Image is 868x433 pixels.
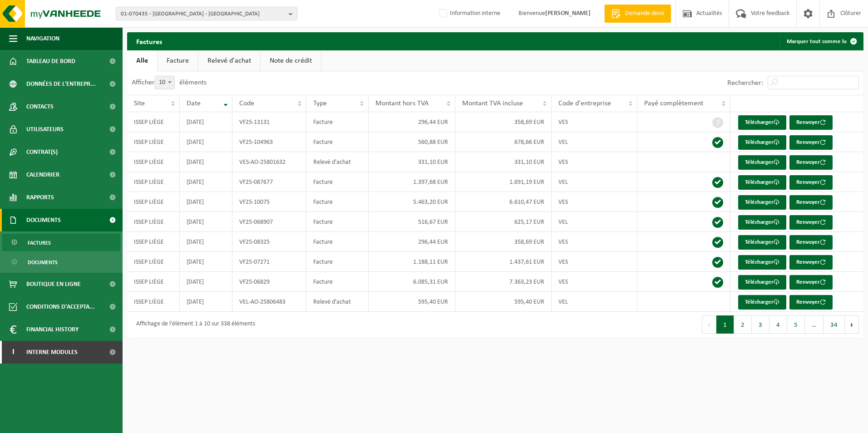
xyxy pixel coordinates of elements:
td: 296,44 EUR [369,232,456,252]
td: [DATE] [180,132,232,152]
td: Relevé d'achat [306,152,369,172]
button: 01-070435 - [GEOGRAPHIC_DATA] - [GEOGRAPHIC_DATA] [116,7,297,20]
span: 10 [155,76,175,89]
td: ISSEP LIÈGE [127,252,180,272]
span: Contacts [26,95,54,118]
td: 1.188,11 EUR [369,252,456,272]
td: [DATE] [180,272,232,292]
label: Afficher éléments [132,79,207,86]
span: 10 [155,76,174,89]
td: VES [552,232,637,252]
a: Télécharger [738,135,786,150]
td: 296,44 EUR [369,112,456,132]
td: 331,10 EUR [455,152,552,172]
td: ISSEP LIÈGE [127,292,180,312]
span: Documents [26,209,61,231]
button: Renvoyer [789,215,833,230]
button: Renvoyer [789,135,833,150]
td: [DATE] [180,232,232,252]
td: Facture [306,192,369,212]
span: Financial History [26,318,79,341]
label: Rechercher: [727,79,763,87]
span: Conditions d'accepta... [26,295,95,318]
td: VF25-104963 [232,132,306,152]
span: Contrat(s) [26,141,58,163]
a: Documents [2,253,120,271]
td: [DATE] [180,212,232,232]
button: Renvoyer [789,155,833,170]
span: Navigation [26,27,59,50]
td: ISSEP LIÈGE [127,132,180,152]
a: Télécharger [738,175,786,190]
td: ISSEP LIÈGE [127,172,180,192]
td: 595,40 EUR [369,292,456,312]
td: Facture [306,172,369,192]
td: VF25-068907 [232,212,306,232]
a: Télécharger [738,195,786,210]
td: ISSEP LIÈGE [127,112,180,132]
td: 1.691,19 EUR [455,172,552,192]
td: 595,40 EUR [455,292,552,312]
td: ISSEP LIÈGE [127,152,180,172]
td: 6.610,47 EUR [455,192,552,212]
button: 5 [787,315,805,334]
span: Site [134,100,145,107]
td: 6.085,31 EUR [369,272,456,292]
td: 1.397,68 EUR [369,172,456,192]
span: Code d'entreprise [558,100,611,107]
span: Factures [28,234,51,251]
button: Renvoyer [789,275,833,290]
td: Facture [306,112,369,132]
button: Next [845,315,859,334]
span: Calendrier [26,163,59,186]
span: Type [313,100,327,107]
td: VES [552,192,637,212]
td: ISSEP LIÈGE [127,232,180,252]
td: 358,69 EUR [455,112,552,132]
a: Facture [158,50,198,71]
span: Code [239,100,254,107]
span: 01-070435 - [GEOGRAPHIC_DATA] - [GEOGRAPHIC_DATA] [121,7,285,21]
strong: [PERSON_NAME] [545,10,591,17]
td: 358,69 EUR [455,232,552,252]
td: ISSEP LIÈGE [127,212,180,232]
td: Facture [306,132,369,152]
td: 7.363,23 EUR [455,272,552,292]
button: 3 [752,315,769,334]
td: VES [552,252,637,272]
span: Données de l'entrepr... [26,73,96,95]
td: VEL [552,172,637,192]
td: [DATE] [180,192,232,212]
span: Payé complètement [644,100,703,107]
a: Télécharger [738,115,786,130]
td: VES [552,112,637,132]
button: 34 [824,315,845,334]
td: VF25-10075 [232,192,306,212]
span: Interne modules [26,341,78,364]
td: VES [552,272,637,292]
span: Tableau de bord [26,50,75,73]
td: 516,67 EUR [369,212,456,232]
td: Relevé d'achat [306,292,369,312]
td: VES [552,152,637,172]
td: Facture [306,252,369,272]
td: Facture [306,272,369,292]
td: 678,66 EUR [455,132,552,152]
a: Note de crédit [261,50,321,71]
a: Télécharger [738,275,786,290]
button: Renvoyer [789,255,833,270]
span: Documents [28,254,58,271]
button: Renvoyer [789,295,833,310]
span: … [805,315,824,334]
td: VF25-07271 [232,252,306,272]
td: [DATE] [180,152,232,172]
td: [DATE] [180,252,232,272]
td: 5.463,20 EUR [369,192,456,212]
button: 2 [734,315,752,334]
td: [DATE] [180,292,232,312]
button: Renvoyer [789,195,833,210]
td: VEL [552,132,637,152]
a: Alle [127,50,157,71]
span: Rapports [26,186,54,209]
a: Télécharger [738,155,786,170]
